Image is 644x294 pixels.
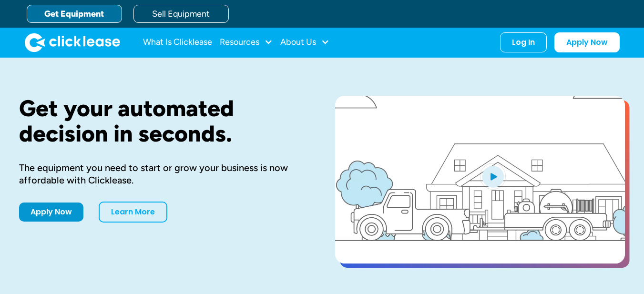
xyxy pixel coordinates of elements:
[19,96,305,146] h1: Get your automated decision in seconds.
[335,96,625,264] a: open lightbox
[25,33,120,52] img: Clicklease logo
[512,38,535,47] div: Log In
[554,32,620,52] a: Apply Now
[280,33,329,52] div: About Us
[220,33,273,52] div: Resources
[27,5,122,23] a: Get Equipment
[480,163,506,190] img: Blue play button logo on a light blue circular background
[19,203,83,222] a: Apply Now
[19,162,305,186] div: The equipment you need to start or grow your business is now affordable with Clicklease.
[143,33,212,52] a: What Is Clicklease
[133,5,229,23] a: Sell Equipment
[99,202,167,223] a: Learn More
[25,33,120,52] a: home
